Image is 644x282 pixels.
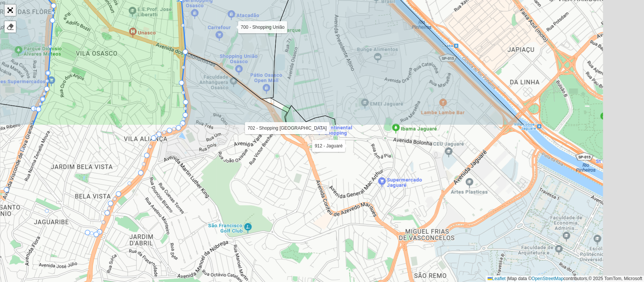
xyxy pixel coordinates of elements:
[5,5,16,16] a: Abrir mapa em tela cheia
[487,276,506,281] a: Leaflet
[532,276,564,281] a: OpenStreetMap
[486,276,644,282] div: Map data © contributors,© 2025 TomTom, Microsoft
[507,276,508,281] span: |
[5,21,16,33] div: Remover camada(s)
